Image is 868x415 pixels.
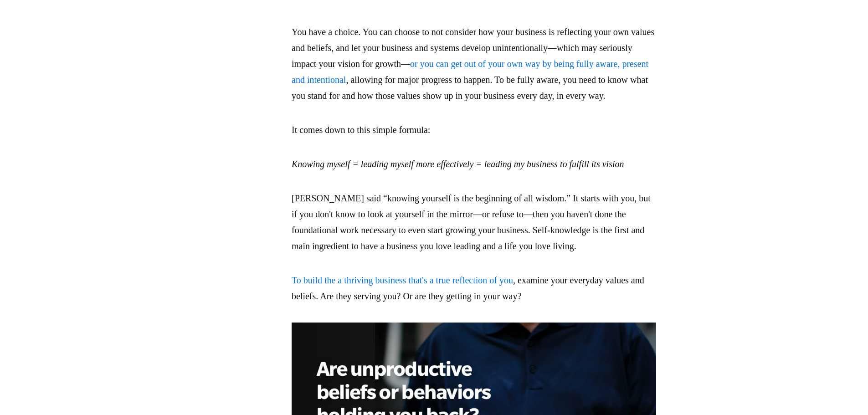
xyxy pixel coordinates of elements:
p: You have a choice. You can choose to not consider how your business is reflecting your own values... [292,24,656,104]
p: It comes down to this simple formula: [292,122,656,138]
a: or you can get out of your own way by being fully aware, present and intentional [292,59,648,85]
a: To build the a thriving business that's a true reflection of you [292,275,513,285]
iframe: Chat Widget [822,371,868,415]
p: [PERSON_NAME] said “knowing yourself is the beginning of all wisdom.” It starts with you, but if ... [292,190,656,254]
em: Knowing myself = leading myself more effectively = leading my business to fulfill its vision [292,159,624,169]
p: , examine your everyday values and beliefs. Are they serving you? Or are they getting in your way? [292,272,656,304]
